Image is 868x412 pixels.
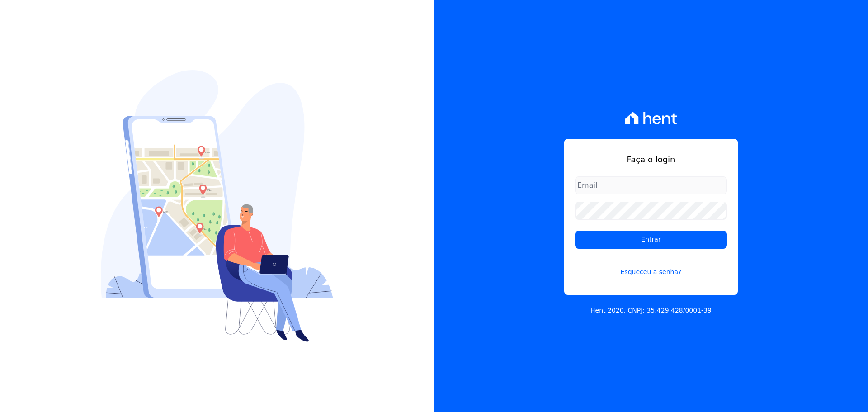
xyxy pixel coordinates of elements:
[101,70,333,342] img: Login
[575,153,727,166] h1: Faça o login
[575,256,727,277] a: Esqueceu a senha?
[590,306,712,315] p: Hent 2020. CNPJ: 35.429.428/0001-39
[575,231,727,249] input: Entrar
[575,176,727,194] input: Email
